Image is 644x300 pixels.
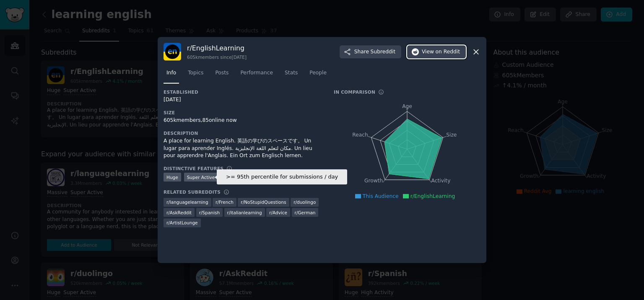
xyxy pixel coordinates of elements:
span: r/ French [216,199,234,205]
span: Topics [188,69,203,77]
tspan: Growth [364,178,383,184]
span: r/ German [295,210,316,216]
span: r/ Advice [269,210,287,216]
a: Posts [212,66,231,84]
tspan: Age [402,103,412,109]
a: People [306,66,330,84]
span: on Reddit [436,48,460,56]
span: View [422,48,460,56]
span: Subreddit [371,48,395,56]
img: EnglishLearning [164,43,181,61]
h3: Related Subreddits [164,189,221,195]
span: r/ Spanish [199,210,220,216]
span: This Audience [363,193,399,199]
span: Info [166,69,176,77]
h3: In Comparison [334,89,375,95]
div: Super Active [184,173,218,182]
span: r/ languagelearning [166,199,208,205]
h3: r/ EnglishLearning [187,44,247,53]
span: r/ italianlearning [227,210,262,216]
a: Stats [282,66,301,84]
h3: Description [164,130,322,136]
div: 605k members since [DATE] [187,54,247,60]
span: r/ ArtistLounge [166,220,198,226]
button: ShareSubreddit [340,45,401,59]
h3: Established [164,89,322,95]
span: Performance [240,69,273,77]
a: Performance [237,66,276,84]
a: Topics [185,66,206,84]
span: r/ AskReddit [166,210,192,216]
div: [DATE] [164,96,322,104]
button: Viewon Reddit [407,45,466,59]
h3: Distinctive Features [164,166,223,171]
div: Huge [164,173,181,182]
tspan: Activity [431,178,451,184]
span: Posts [215,69,229,77]
span: Share [354,48,395,56]
tspan: Size [446,132,457,138]
span: People [309,69,327,77]
span: r/ duolingo [293,199,316,205]
a: Info [164,66,179,84]
div: 605k members, 85 online now [164,117,322,124]
span: r/ NoStupidQuestions [241,199,286,205]
h3: Size [164,110,322,116]
span: r/EnglishLearning [410,193,455,199]
div: A place for learning English. 英語の学びのスペースです。 Un lugar para aprender Inglés. مكان لتعلم اللغة الإنج... [164,137,322,160]
tspan: Reach [352,132,368,138]
span: Stats [285,69,298,77]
